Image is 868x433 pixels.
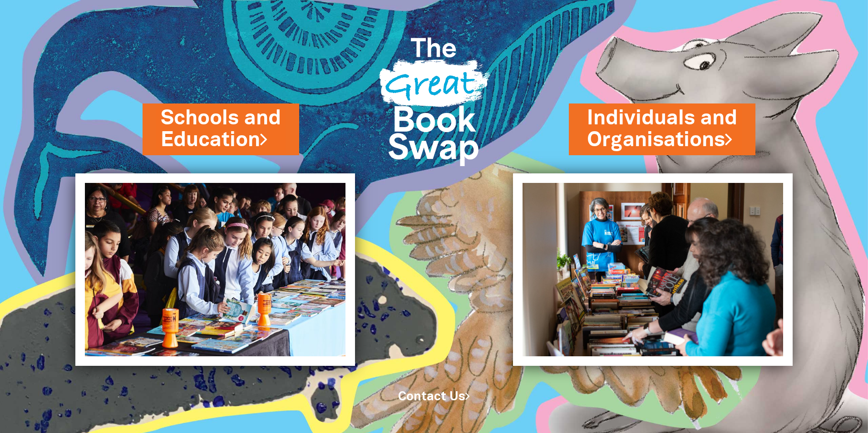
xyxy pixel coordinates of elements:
a: Contact Us [398,391,470,403]
img: Individuals and Organisations [513,173,792,366]
a: Schools andEducation [161,104,281,154]
a: Individuals andOrganisations [587,104,737,154]
img: Great Bookswap logo [369,11,500,185]
img: Schools and Education [75,173,355,366]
